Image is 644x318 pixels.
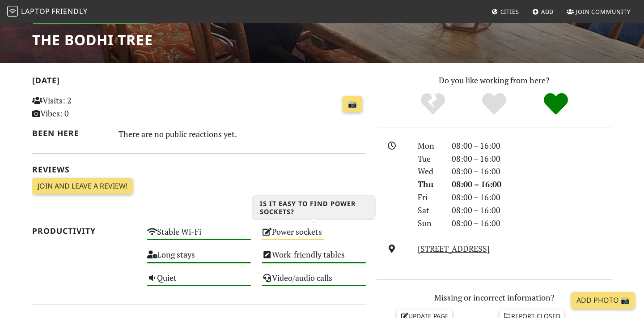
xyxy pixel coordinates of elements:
div: No [402,92,464,116]
span: Laptop [21,6,50,16]
div: 08:00 – 16:00 [446,204,617,217]
a: 📸 [343,96,362,113]
div: 08:00 – 16:00 [446,191,617,204]
a: Join Community [563,4,634,20]
div: Power sockets [256,224,371,247]
h2: [DATE] [32,76,366,89]
div: Wed [412,165,446,178]
div: 08:00 – 16:00 [446,152,617,165]
h2: Been here [32,129,108,138]
a: Add [529,4,558,20]
div: Sat [412,204,446,217]
span: Friendly [51,6,87,16]
div: Work-friendly tables [256,247,371,270]
h3: Is it easy to find power sockets? [253,196,375,219]
p: Visits: 2 Vibes: 0 [32,94,136,120]
div: Yes [463,92,525,116]
div: Fri [412,191,446,204]
a: LaptopFriendly LaptopFriendly [7,4,88,20]
span: Join Community [576,8,631,16]
a: Cities [488,4,523,20]
a: [STREET_ADDRESS] [418,243,490,254]
a: Add Photo 📸 [571,292,635,309]
div: Mon [412,139,446,152]
div: Long stays [142,247,257,270]
h2: Reviews [32,165,366,174]
div: 08:00 – 16:00 [446,139,617,152]
div: Sun [412,217,446,230]
p: Missing or incorrect information? [377,291,612,304]
h1: The Bodhi Tree [32,31,153,48]
div: Stable Wi-Fi [142,224,257,247]
div: Definitely! [525,92,587,116]
p: Do you like working from here? [377,74,612,87]
div: There are no public reactions yet. [119,127,366,141]
div: 08:00 – 16:00 [446,178,617,191]
div: Thu [412,178,446,191]
a: Join and leave a review! [32,178,133,195]
span: Cities [500,8,519,16]
div: 08:00 – 16:00 [446,217,617,230]
h2: Productivity [32,226,136,236]
div: Video/audio calls [256,271,371,293]
div: Tue [412,152,446,165]
div: 08:00 – 16:00 [446,165,617,178]
img: LaptopFriendly [7,6,18,17]
span: Add [541,8,554,16]
div: Quiet [142,271,257,293]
